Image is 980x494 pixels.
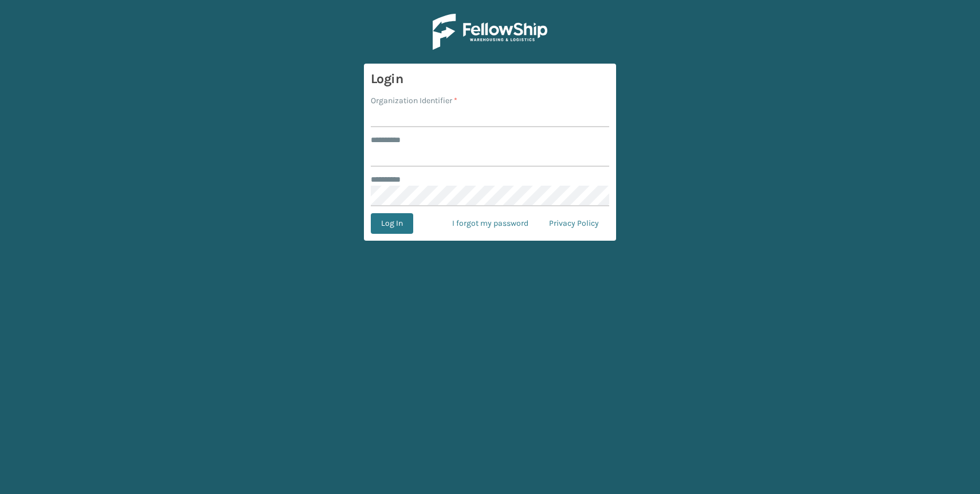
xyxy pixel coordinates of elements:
button: Log In [371,213,413,234]
img: Logo [433,14,547,50]
h3: Login [371,70,609,88]
label: Organization Identifier [371,95,457,107]
a: Privacy Policy [539,213,609,234]
a: I forgot my password [442,213,539,234]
